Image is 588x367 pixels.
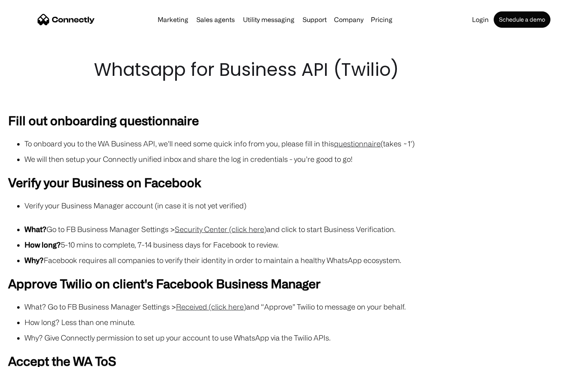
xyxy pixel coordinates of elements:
strong: How long? [24,241,61,249]
a: Marketing [154,16,192,23]
strong: Verify your Business on Facebook [8,175,201,189]
a: Support [299,16,330,23]
li: Why? Give Connectly permission to set up your account to use WhatsApp via the Twilio APIs. [24,332,580,343]
div: Company [334,14,363,25]
a: Sales agents [193,16,238,23]
a: Login [469,16,492,23]
a: Utility messaging [240,16,298,23]
a: Security Center (click here) [175,225,267,233]
a: Schedule a demo [494,11,550,28]
strong: Fill out onboarding questionnaire [8,113,199,127]
li: We will then setup your Connectly unified inbox and share the log in credentials - you’re good to... [24,153,580,165]
a: home [38,13,95,26]
li: To onboard you to the WA Business API, we’ll need some quick info from you, please fill in this (... [24,138,580,149]
a: Pricing [367,16,396,23]
h1: Whatsapp for Business API (Twilio) [94,57,494,82]
li: How long? Less than one minute. [24,316,580,328]
li: Verify your Business Manager account (in case it is not yet verified) [24,200,580,211]
li: Facebook requires all companies to verify their identity in order to maintain a healthy WhatsApp ... [24,254,580,266]
strong: What? [24,225,47,233]
li: What? Go to FB Business Manager Settings > and “Approve” Twilio to message on your behalf. [24,301,580,312]
strong: Approve Twilio on client's Facebook Business Manager [8,276,321,290]
a: questionnaire [334,139,381,148]
ul: Language list [16,353,49,364]
a: Received (click here) [176,303,246,311]
li: Go to FB Business Manager Settings > and click to start Business Verification. [24,223,580,235]
div: Company [332,14,366,25]
strong: Why? [24,256,44,264]
aside: Language selected: English [8,353,49,364]
li: 5-10 mins to complete, 7-14 business days for Facebook to review. [24,239,580,250]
